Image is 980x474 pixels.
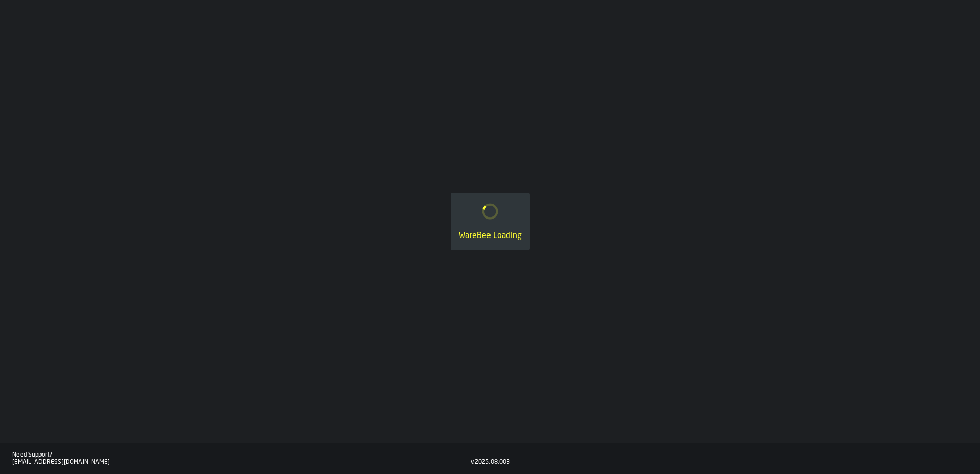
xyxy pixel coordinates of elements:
a: Need Support?[EMAIL_ADDRESS][DOMAIN_NAME] [12,451,471,466]
div: [EMAIL_ADDRESS][DOMAIN_NAME] [12,459,471,466]
div: WareBee Loading [459,230,522,242]
div: Need Support? [12,451,471,459]
div: v. [471,459,475,466]
div: 2025.08.003 [475,459,510,466]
